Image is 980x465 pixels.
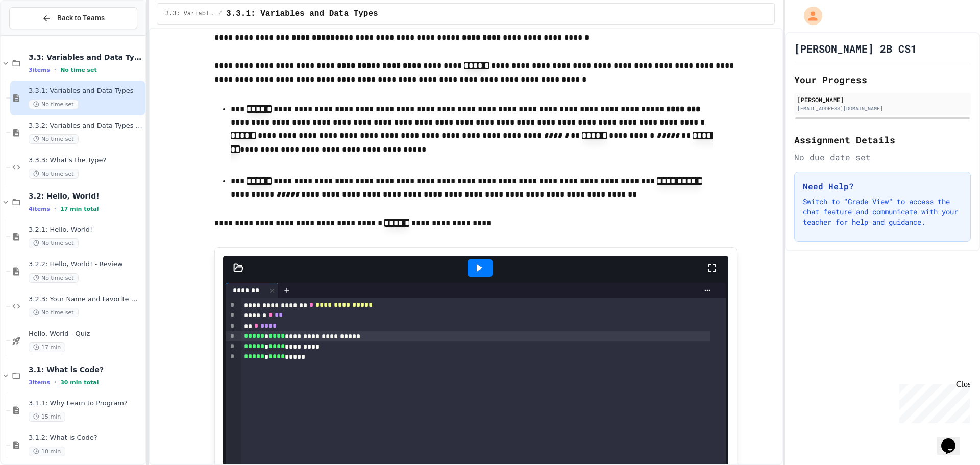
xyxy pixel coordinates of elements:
[29,434,143,443] span: 3.1.2: What is Code?
[29,156,143,165] span: 3.3.3: What's the Type?
[218,10,222,18] span: /
[54,378,56,386] span: •
[29,308,79,317] span: No time set
[29,67,50,74] span: 3 items
[794,41,917,56] h1: [PERSON_NAME] 2B CS1
[29,273,79,283] span: No time set
[29,447,65,456] span: 10 min
[29,399,143,408] span: 3.1.1: Why Learn to Program?
[60,206,99,212] span: 17 min total
[794,151,971,163] div: No due date set
[29,134,79,144] span: No time set
[60,67,97,74] span: No time set
[794,72,971,87] h2: Your Progress
[29,379,50,386] span: 3 items
[797,105,968,112] div: [EMAIL_ADDRESS][DOMAIN_NAME]
[797,95,968,104] div: [PERSON_NAME]
[29,412,65,422] span: 15 min
[29,238,79,248] span: No time set
[9,7,137,29] button: Back to Teams
[29,121,143,130] span: 3.3.2: Variables and Data Types - Review
[29,191,143,201] span: 3.2: Hello, World!
[29,260,143,269] span: 3.2.2: Hello, World! - Review
[29,295,143,304] span: 3.2.3: Your Name and Favorite Movie
[29,342,65,352] span: 17 min
[29,365,143,374] span: 3.1: What is Code?
[29,53,143,62] span: 3.3: Variables and Data Types
[794,133,971,147] h2: Assignment Details
[803,180,962,192] h3: Need Help?
[226,8,378,20] span: 3.3.1: Variables and Data Types
[54,66,56,74] span: •
[937,424,970,455] iframe: chat widget
[4,4,70,65] div: Chat with us now!Close
[165,10,214,18] span: 3.3: Variables and Data Types
[803,197,962,227] p: Switch to "Grade View" to access the chat feature and communicate with your teacher for help and ...
[793,4,825,28] div: My Account
[29,87,143,95] span: 3.3.1: Variables and Data Types
[54,205,56,213] span: •
[57,13,105,23] span: Back to Teams
[29,100,79,109] span: No time set
[895,380,970,423] iframe: chat widget
[29,226,143,234] span: 3.2.1: Hello, World!
[29,169,79,179] span: No time set
[29,206,50,212] span: 4 items
[29,330,143,338] span: Hello, World - Quiz
[60,379,99,386] span: 30 min total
